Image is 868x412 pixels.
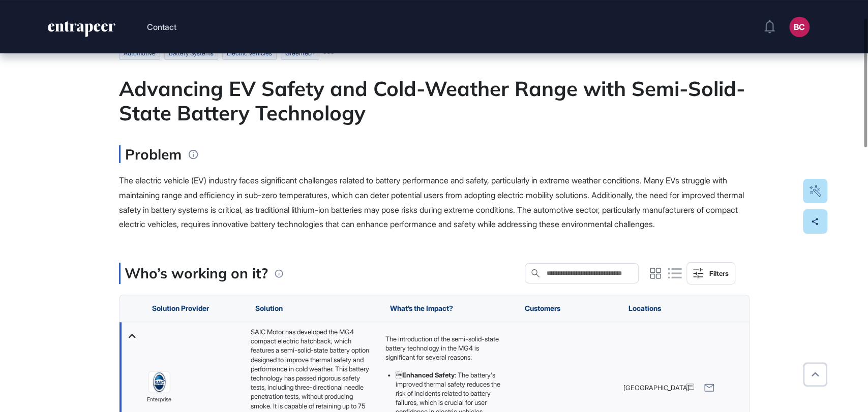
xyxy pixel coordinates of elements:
strong: Enhanced Safety [402,371,454,379]
span: [GEOGRAPHIC_DATA] [623,383,690,392]
img: image [148,371,170,393]
a: entrapeer-logo [47,21,116,41]
button: Contact [147,20,176,34]
span: enterprise [147,395,171,404]
div: Advancing EV Safety and Cold-Weather Range with Semi-Solid-State Battery Technology [119,76,750,125]
p: Who’s working on it? [125,263,268,284]
button: Filters [686,262,735,284]
span: What’s the Impact? [390,304,453,312]
a: image [148,371,170,393]
span: Solution Provider [152,304,209,312]
h3: Problem [119,145,182,163]
p: The introduction of the semi-solid-state battery technology in the MG4 is significant for several... [385,334,504,362]
span: Locations [628,304,661,312]
button: BC [789,17,810,37]
span: Solution [255,304,283,312]
div: Filters [709,269,729,277]
span: Customers [525,304,560,312]
span: The electric vehicle (EV) industry faces significant challenges related to battery performance an... [119,175,744,229]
